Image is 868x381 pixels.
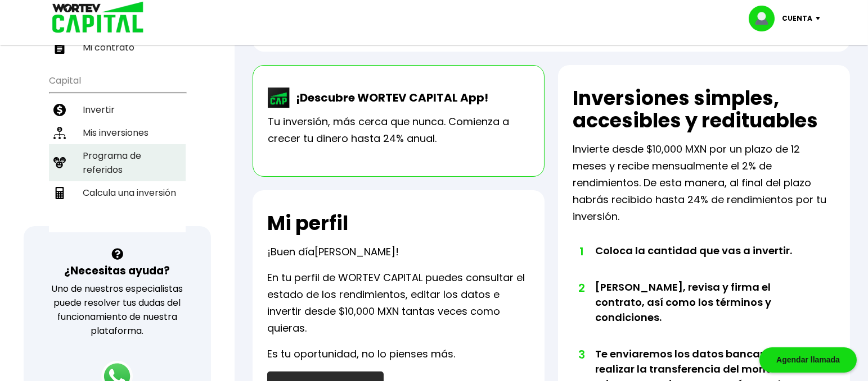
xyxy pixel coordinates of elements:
[578,243,584,260] span: 1
[578,346,584,363] span: 3
[53,42,66,54] img: contrato-icon.f2db500c.svg
[267,269,530,337] p: En tu perfil de WORTEV CAPITAL puedes consultar el estado de los rendimientos, editar los datos e...
[38,282,196,338] p: Uno de nuestros especialistas puede resolver tus dudas del funcionamiento de nuestra plataforma.
[49,98,186,121] a: Invertir
[573,87,835,132] h2: Inversiones simples, accesibles y redituables
[749,6,782,31] img: profile-image
[267,346,455,362] p: Es tu oportunidad, no lo pienses más.
[595,279,809,346] li: [PERSON_NAME], revisa y firma el contrato, así como los términos y condiciones.
[314,245,395,259] span: [PERSON_NAME]
[49,144,186,181] a: Programa de referidos
[782,10,813,27] p: Cuenta
[49,68,186,232] ul: Capital
[268,88,290,108] img: wortev-capital-app-icon
[267,212,348,235] h2: Mi perfil
[759,347,857,373] div: Agendar llamada
[268,113,529,147] p: Tu inversión, más cerca que nunca. Comienza a crecer tu dinero hasta 24% anual.
[813,17,828,20] img: icon-down
[53,187,66,199] img: calculadora-icon.17d418c4.svg
[290,89,488,106] p: ¡Descubre WORTEV CAPITAL App!
[573,141,835,225] p: Invierte desde $10,000 MXN por un plazo de 12 meses y recibe mensualmente el 2% de rendimientos. ...
[267,244,399,260] p: ¡Buen día !
[64,263,170,279] h3: ¿Necesitas ayuda?
[595,243,809,279] li: Coloca la cantidad que vas a invertir.
[53,104,66,116] img: invertir-icon.b3b967d7.svg
[49,181,186,204] a: Calcula una inversión
[49,121,186,144] a: Mis inversiones
[578,279,584,296] span: 2
[53,157,66,169] img: recomiendanos-icon.9b8e9327.svg
[53,127,66,139] img: inversiones-icon.6695dc30.svg
[49,36,186,59] a: Mi contrato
